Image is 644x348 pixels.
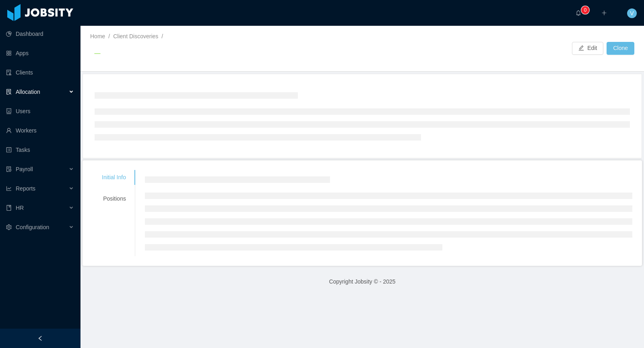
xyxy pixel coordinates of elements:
span: HR [16,205,24,211]
div: Initial Info [92,170,136,185]
i: icon: solution [6,89,12,95]
a: icon: robotUsers [6,103,74,119]
span: Allocation [16,89,40,95]
i: icon: line-chart [6,186,12,191]
a: icon: profileTasks [6,142,74,158]
div: Positions [92,191,136,206]
a: icon: userWorkers [6,122,74,139]
sup: 0 [581,6,589,14]
span: / [161,33,163,39]
span: Reports [16,185,35,192]
span: Payroll [16,166,33,172]
a: icon: appstoreApps [6,45,74,61]
button: icon: editEdit [572,42,603,55]
i: icon: setting [6,224,12,230]
i: icon: plus [601,10,607,16]
a: Home [90,33,105,39]
a: icon: pie-chartDashboard [6,26,74,42]
span: Configuration [16,224,49,230]
i: icon: file-protect [6,166,12,172]
span: / [108,33,110,39]
span: V [630,8,634,18]
a: icon: auditClients [6,64,74,81]
i: icon: bell [576,10,581,16]
footer: Copyright Jobsity © - 2025 [80,268,644,296]
i: icon: book [6,205,12,211]
a: Client Discoveries [113,33,158,39]
button: Clone [607,42,634,55]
